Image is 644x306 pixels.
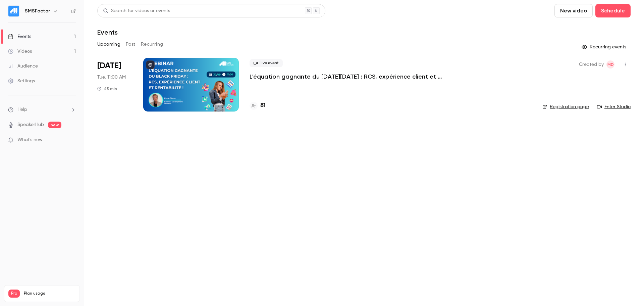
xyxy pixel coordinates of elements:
div: Events [8,33,31,40]
div: Sep 30 Tue, 11:00 AM (Europe/Paris) [97,58,132,112]
span: MD [607,60,614,69]
button: Recurring events [579,42,631,52]
span: [DATE] [97,60,121,71]
span: Tue, 11:00 AM [97,74,126,81]
button: Upcoming [97,39,120,50]
span: Pro [8,290,20,298]
a: 81 [250,101,266,110]
span: What's new [17,136,43,143]
h1: Events [97,28,118,36]
h6: SMSFactor [25,8,50,14]
img: SMSFactor [8,6,19,16]
button: Recurring [141,39,163,50]
div: Videos [8,48,32,55]
a: Registration page [542,103,589,110]
button: Schedule [595,4,631,17]
div: Search for videos or events [103,7,170,14]
div: Settings [8,78,35,84]
button: Past [126,39,136,50]
h4: 81 [260,101,266,110]
span: Help [17,106,27,113]
span: Live event [250,59,283,67]
div: 45 min [97,86,117,91]
li: help-dropdown-opener [8,106,76,113]
a: SpeakerHub [17,121,44,128]
div: Audience [8,63,38,70]
button: New video [554,4,593,17]
span: Marie Delamarre [606,60,614,69]
a: Enter Studio [597,103,631,110]
a: L'équation gagnante du [DATE][DATE] : RCS, expérience client et rentabilité ! [250,73,451,81]
span: Plan usage [24,291,75,296]
span: Created by [579,60,604,69]
span: new [48,122,61,128]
